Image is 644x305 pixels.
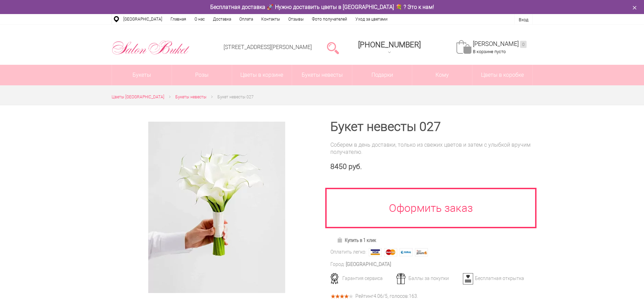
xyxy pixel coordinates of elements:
div: Город: [330,261,345,268]
a: Вход [519,17,528,22]
a: Оплата [235,14,257,24]
a: Букеты [112,65,172,85]
img: Купить в 1 клик [337,237,345,243]
div: Бесплатная открытка [460,275,528,281]
img: Webmoney [400,248,413,256]
img: MasterCard [384,248,397,256]
a: Контакты [257,14,284,24]
a: [GEOGRAPHIC_DATA] [119,14,166,24]
a: Букеты невесты [292,65,352,85]
a: Букеты невесты [175,94,206,101]
a: Фото получателей [308,14,351,24]
ins: 0 [520,41,527,48]
span: Букеты невесты [175,95,206,99]
span: Букет невесты 027 [217,95,254,99]
a: Отзывы [284,14,308,24]
span: 163 [409,293,417,299]
span: [PHONE_NUMBER] [358,40,421,49]
a: Уход за цветами [351,14,392,24]
a: Подарки [352,65,412,85]
a: О нас [190,14,209,24]
a: Увеличить [120,122,314,293]
a: Главная [166,14,190,24]
img: Букет невесты 027 [148,122,285,293]
a: Цветы [GEOGRAPHIC_DATA] [112,94,164,101]
span: Цветы [GEOGRAPHIC_DATA] [112,95,164,99]
a: Доставка [209,14,235,24]
span: Кому [412,65,472,85]
a: Цветы в коробке [472,65,532,85]
a: Купить в 1 клик [334,235,379,245]
div: Баллы за покупки [394,275,462,281]
img: Visa [369,248,382,256]
div: Оплатить легко: [330,248,366,256]
div: [GEOGRAPHIC_DATA] [346,261,391,268]
div: Бесплатная доставка 🚀 Нужно доставить цветы в [GEOGRAPHIC_DATA] 💐 ? Это к нам! [106,3,538,11]
span: В корзине пусто [473,49,506,54]
img: Яндекс Деньги [415,248,428,256]
div: Соберем в день доставки, только из свежих цветов и затем с улыбкой вручим получателю. [330,141,533,156]
a: [PHONE_NUMBER] [354,38,425,58]
div: Рейтинг /5, голосов: . [355,294,418,298]
a: [STREET_ADDRESS][PERSON_NAME] [224,44,312,50]
h1: Букет невесты 027 [330,121,533,133]
img: Цветы Нижний Новгород [112,39,190,57]
a: [PERSON_NAME] [473,40,527,48]
a: Оформить заказ [325,188,537,228]
a: Розы [172,65,232,85]
span: 4.06 [374,293,383,299]
div: Гарантия сервиса [328,275,395,281]
div: 8450 руб. [330,162,533,171]
a: Цветы в корзине [232,65,292,85]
